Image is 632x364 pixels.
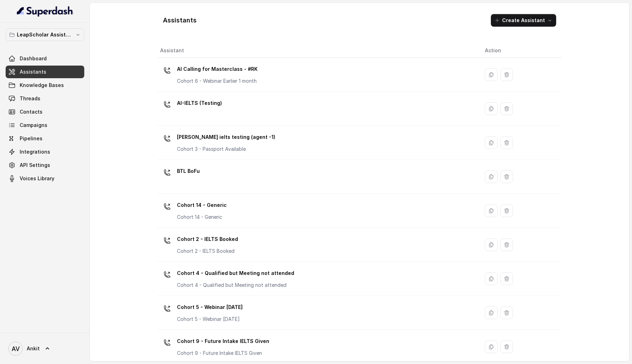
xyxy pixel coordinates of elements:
p: Cohort 4 - Qualified but Meeting not attended [177,268,294,279]
span: Dashboard [20,55,47,62]
img: light.svg [17,6,73,17]
p: Cohort 14 - Generic [177,200,227,211]
a: Pipelines [6,132,84,145]
span: API Settings [20,162,50,169]
th: Action [479,43,562,58]
a: Voices Library [6,172,84,185]
a: Campaigns [6,119,84,132]
a: Contacts [6,106,84,118]
p: BTL BoFu [177,166,200,177]
span: Knowledge Bases [20,82,64,89]
span: Integrations [20,148,50,155]
a: Dashboard [6,52,84,65]
button: LeapScholar Assistant [6,28,84,41]
span: Pipelines [20,135,42,142]
p: Cohort 2 - IELTS Booked [177,234,238,245]
a: Assistants [6,66,84,78]
p: AI Calling for Masterclass - #RK [177,63,258,75]
button: Create Assistant [491,14,556,27]
span: Ankit [27,345,40,352]
p: Cohort 9 - Future Intake IELTS Given [177,350,269,357]
span: Threads [20,95,40,102]
p: AI-IELTS (Testing) [177,97,222,109]
span: Contacts [20,108,42,115]
a: Threads [6,92,84,105]
th: Assistant [157,43,479,58]
p: Cohort 5 - Webinar [DATE] [177,316,243,323]
p: LeapScholar Assistant [17,31,73,39]
h1: Assistants [163,15,197,26]
span: Voices Library [20,175,54,182]
a: Integrations [6,146,84,158]
p: Cohort 5 - Webinar [DATE] [177,302,243,313]
p: Cohort 6 - Webinar Earlier 1 month [177,77,258,85]
p: Cohort 3 - Passport Available [177,146,275,153]
text: AV [12,345,20,352]
span: Campaigns [20,122,47,129]
a: Ankit [6,339,84,358]
a: API Settings [6,159,84,171]
p: Cohort 2 - IELTS Booked [177,248,238,255]
p: Cohort 9 - Future Intake IELTS Given [177,336,269,347]
p: Cohort 14 - Generic [177,214,227,221]
p: [PERSON_NAME] ielts testing (agent -1) [177,132,275,143]
p: Cohort 4 - Qualified but Meeting not attended [177,282,294,289]
a: Knowledge Bases [6,79,84,92]
span: Assistants [20,68,46,75]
